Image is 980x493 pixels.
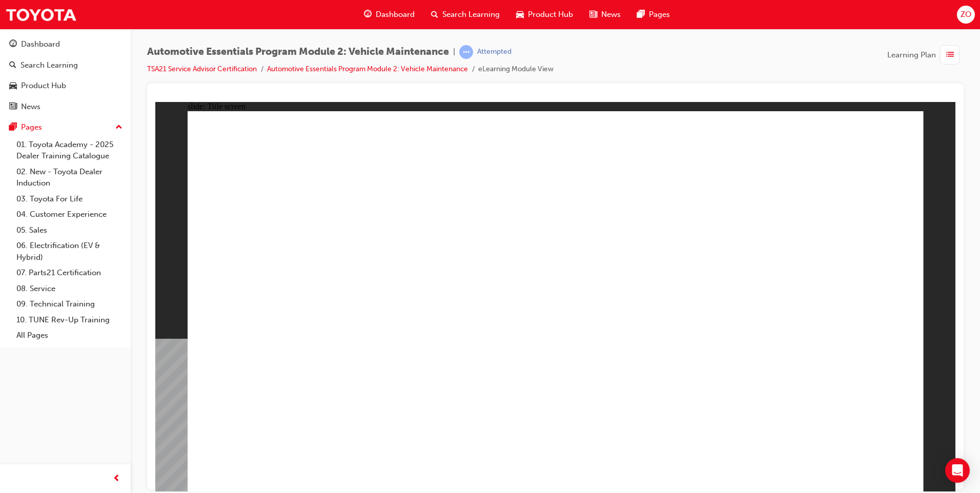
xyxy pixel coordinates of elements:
[12,281,127,297] a: 08. Service
[9,61,16,70] span: search-icon
[21,101,40,113] div: News
[376,9,415,20] span: Dashboard
[12,296,127,312] a: 09. Technical Training
[113,473,120,485] span: prev-icon
[12,327,127,343] a: All Pages
[147,46,449,58] span: Automotive Essentials Program Module 2: Vehicle Maintenance
[946,49,954,61] span: list-icon
[12,312,127,328] a: 10. TUNE Rev-Up Training
[453,46,455,58] span: |
[957,6,975,24] button: ZO
[364,8,372,21] span: guage-icon
[477,47,512,57] div: Attempted
[12,191,127,207] a: 03. Toyota For Life
[478,64,554,75] li: eLearning Module View
[961,9,971,20] span: ZO
[9,102,17,112] span: news-icon
[21,38,60,50] div: Dashboard
[356,4,423,25] a: guage-iconDashboard
[887,49,936,61] span: Learning Plan
[267,65,468,73] a: Automotive Essentials Program Module 2: Vehicle Maintenance
[5,3,77,26] img: Trak
[12,137,127,164] a: 01. Toyota Academy - 2025 Dealer Training Catalogue
[589,8,597,21] span: news-icon
[9,81,17,91] span: car-icon
[581,4,629,25] a: news-iconNews
[431,8,438,21] span: search-icon
[4,56,127,75] a: Search Learning
[423,4,508,25] a: search-iconSearch Learning
[21,121,42,133] div: Pages
[12,238,127,265] a: 06. Electrification (EV & Hybrid)
[147,65,257,73] a: TSA21 Service Advisor Certification
[12,222,127,238] a: 05. Sales
[12,164,127,191] a: 02. New - Toyota Dealer Induction
[4,76,127,95] a: Product Hub
[9,40,17,49] span: guage-icon
[649,9,670,20] span: Pages
[12,265,127,281] a: 07. Parts21 Certification
[945,458,970,483] div: Open Intercom Messenger
[4,33,127,118] button: DashboardSearch LearningProduct HubNews
[516,8,524,21] span: car-icon
[508,4,581,25] a: car-iconProduct Hub
[21,80,66,92] div: Product Hub
[601,9,621,20] span: News
[637,8,645,21] span: pages-icon
[442,9,500,20] span: Search Learning
[4,118,127,137] button: Pages
[629,4,678,25] a: pages-iconPages
[21,59,78,71] div: Search Learning
[4,35,127,54] a: Dashboard
[4,97,127,116] a: News
[459,45,473,59] span: learningRecordVerb_ATTEMPT-icon
[12,207,127,222] a: 04. Customer Experience
[115,121,122,134] span: up-icon
[528,9,573,20] span: Product Hub
[9,123,17,132] span: pages-icon
[887,45,964,65] button: Learning Plan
